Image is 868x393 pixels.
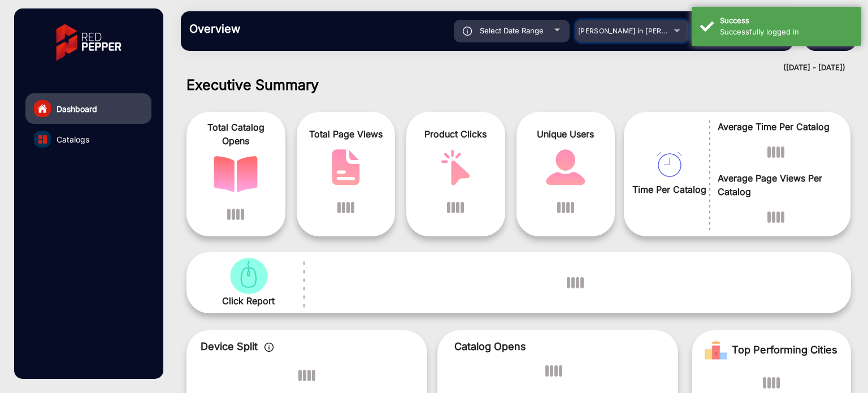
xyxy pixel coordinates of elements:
a: Dashboard [25,93,151,124]
span: Top Performing Cities [732,339,837,361]
img: catalog [227,258,271,294]
div: Successfully logged in [720,27,853,38]
h3: Overview [189,22,348,36]
img: home [37,103,47,114]
h1: Executive Summary [186,76,851,93]
span: Total Catalog Opens [195,120,277,148]
span: Product Clicks [415,127,497,141]
img: catalog [324,149,368,185]
span: [PERSON_NAME] in [PERSON_NAME] [578,27,703,35]
span: Average Page Views Per Catalog [718,171,834,198]
span: Unique Users [525,127,607,141]
span: Total Page Views [305,127,387,141]
img: catalog [433,149,478,185]
span: Select Date Range [480,26,544,35]
img: Rank image [705,339,727,361]
span: Average Time Per Catalog [718,120,834,133]
div: ([DATE] - [DATE]) [170,62,845,74]
img: catalog [544,149,588,185]
span: Catalogs [57,133,89,145]
span: Device Split [201,340,258,352]
img: vmg-logo [48,14,129,71]
img: icon [463,27,472,36]
p: Catalog Opens [454,339,661,354]
span: Dashboard [57,103,97,115]
span: Click Report [222,294,275,308]
img: icon [264,343,274,352]
img: catalog [38,135,47,144]
div: Success [720,15,853,27]
a: Catalogs [25,124,151,154]
img: catalog [214,156,258,192]
img: catalog [657,152,682,177]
